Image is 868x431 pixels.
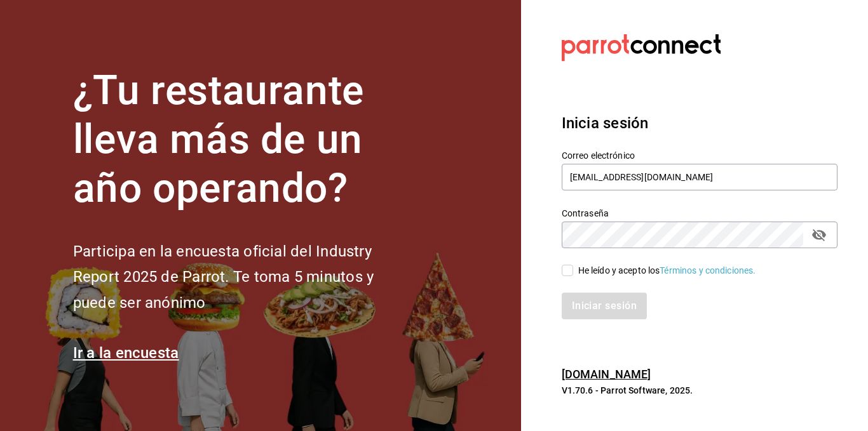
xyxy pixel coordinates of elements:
[73,67,416,213] h1: ¿Tu restaurante lleva más de un año operando?
[562,164,837,190] input: Ingresa tu correo electrónico
[73,239,416,316] h2: Participa en la encuesta oficial del Industry Report 2025 de Parrot. Te toma 5 minutos y puede se...
[660,265,756,275] a: Términos y condiciones.
[562,112,837,135] h3: Inicia sesión
[578,264,756,277] div: He leído y acepto los
[562,384,837,397] p: V1.70.6 - Parrot Software, 2025.
[562,368,651,381] a: [DOMAIN_NAME]
[73,344,179,362] a: Ir a la encuesta
[808,224,830,246] button: passwordField
[562,209,837,218] label: Contraseña
[562,151,837,160] label: Correo electrónico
